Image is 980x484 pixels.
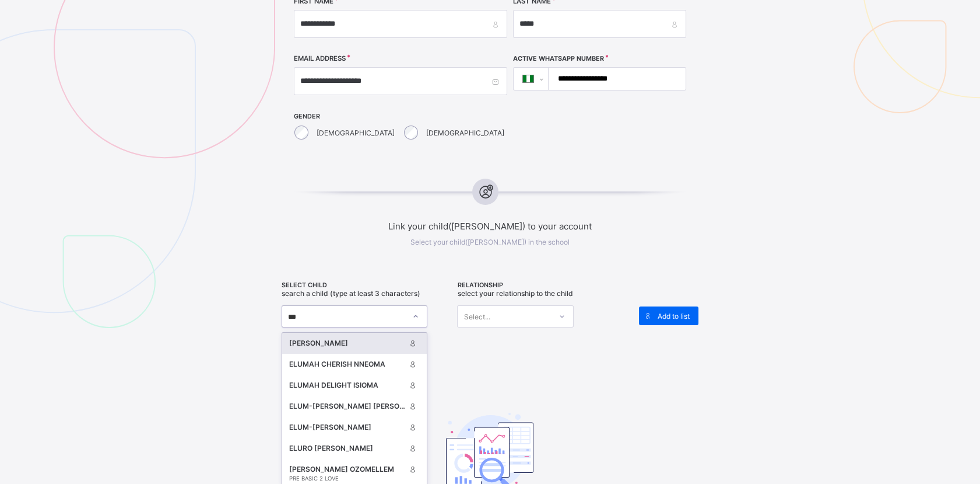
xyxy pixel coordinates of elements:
[289,422,405,433] div: ELUM-[PERSON_NAME]
[289,337,405,349] div: [PERSON_NAME]
[289,401,405,412] div: ELUM-[PERSON_NAME] [PERSON_NAME]
[289,475,420,482] div: PRE BASIC 2 LOVE
[289,379,405,391] div: ELUMAH DELIGHT ISIOMA
[282,281,451,289] span: SELECT CHILD
[513,55,604,62] label: Active WhatsApp Number
[457,281,627,289] span: RELATIONSHIP
[294,113,507,120] span: GENDER
[457,289,572,298] span: Select your relationship to the child
[245,221,735,232] span: Link your child([PERSON_NAME]) to your account
[289,358,405,370] div: ELUMAH CHERISH NNEOMA
[317,128,395,137] label: [DEMOGRAPHIC_DATA]
[658,312,690,321] span: Add to list
[426,128,504,137] label: [DEMOGRAPHIC_DATA]
[289,443,405,454] div: ELURO [PERSON_NAME]
[282,289,420,298] span: Search a child (type at least 3 characters)
[294,54,346,62] label: EMAIL ADDRESS
[289,464,405,475] div: [PERSON_NAME] OZOMELLEM
[463,305,490,328] div: Select...
[410,238,570,246] span: Select your child([PERSON_NAME]) in the school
